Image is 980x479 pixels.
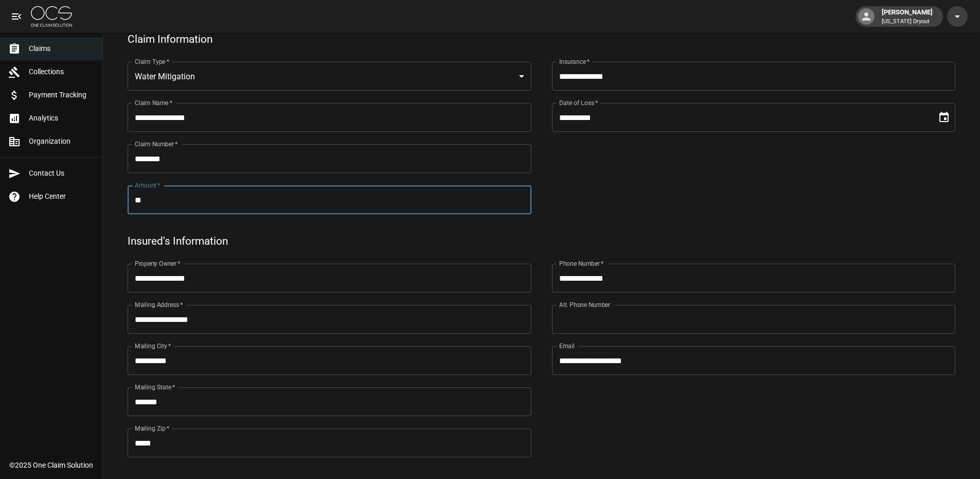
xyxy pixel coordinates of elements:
span: Analytics [29,113,94,124]
label: Mailing State [135,383,175,391]
button: open drawer [6,6,27,27]
span: Collections [29,66,94,77]
div: Water Mitigation [128,62,531,91]
label: Claim Name [135,98,172,107]
label: Mailing Zip [135,424,170,433]
p: [US_STATE] Dryout [882,18,933,26]
button: Choose date, selected date is Sep 11, 2025 [934,107,954,128]
span: Claims [29,43,94,54]
label: Alt. Phone Number [559,300,610,309]
label: Claim Type [135,57,169,66]
img: ocs-logo-white-transparent.png [31,6,72,27]
div: © 2025 One Claim Solution [9,460,93,470]
div: [PERSON_NAME] [878,7,937,26]
label: Insurance [559,57,590,66]
label: Property Owner [135,259,181,268]
span: Organization [29,136,94,147]
span: Payment Tracking [29,90,94,100]
label: Email [559,341,575,350]
label: Mailing City [135,341,171,350]
label: Date of Loss [559,98,598,107]
span: Help Center [29,191,94,202]
label: Claim Number [135,140,177,148]
label: Mailing Address [135,300,183,309]
label: Phone Number [559,259,603,268]
span: Contact Us [29,168,94,179]
label: Amount [135,181,161,190]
